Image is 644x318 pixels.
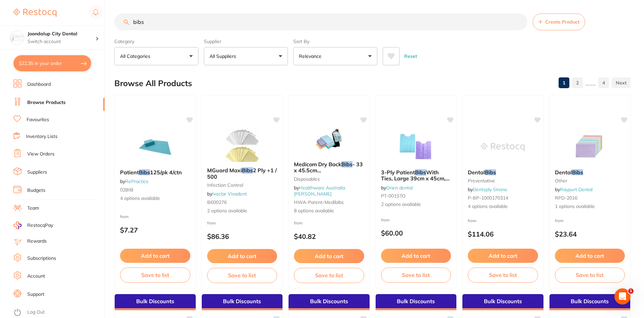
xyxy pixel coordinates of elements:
span: from [207,220,216,225]
p: $7.27 [120,226,190,234]
a: Dashboard [27,81,51,88]
a: Orien dental [386,185,413,191]
label: Category [114,38,198,44]
a: Restocq Logo [13,5,56,21]
img: Dental Bibs [481,130,525,164]
button: Add to cart [294,249,364,263]
a: Team [27,205,39,212]
span: 125/pk 4/ctn [150,169,182,176]
input: Search Products [114,13,527,30]
a: Browse Products [27,99,66,106]
img: Restocq Logo [13,9,56,17]
p: $86.36 [207,233,277,240]
a: Log Out [27,309,45,316]
a: Account [27,273,45,280]
span: 02BIB [120,187,134,193]
button: All Categories [114,47,198,65]
em: Bibs [415,169,426,176]
span: Dental [468,169,485,176]
b: Patient Bibs 125/pk 4/ctn [120,169,190,175]
a: Favourites [27,116,49,123]
small: other [555,178,625,183]
span: P-BP-1000170314 [468,195,508,201]
span: Medicom Dry Back [294,161,341,168]
div: Bulk Discounts [462,294,543,310]
img: MGuard Maxi Bibs 2 Ply +1 / 500 [220,128,264,162]
h2: Browse All Products [114,79,192,88]
a: 4 [598,76,609,90]
button: Reset [402,47,419,65]
em: Bibs [341,161,352,168]
p: All Categories [120,53,153,60]
span: by [381,185,413,191]
em: Bibs [485,169,496,176]
small: Disposables [294,176,364,182]
em: Bibs [242,167,253,174]
button: $22.35 in your order [13,55,91,71]
span: 2 options available [207,208,277,214]
span: from [468,218,477,223]
img: Patient Bibs 125/pk 4/ctn [133,130,177,164]
span: by [555,186,593,192]
span: B600276 [207,199,227,205]
a: RestocqPay [13,221,53,229]
button: Add to cart [120,249,190,263]
a: Budgets [27,187,45,194]
span: 8 options available [294,208,364,214]
a: Ivoclar Vivadent [212,191,247,197]
button: Add to cart [207,249,277,263]
p: $114.06 [468,230,538,238]
img: Joondalup City Dental [10,31,24,44]
span: 2 Ply +1 / 500 [207,167,277,180]
label: Sort By [293,38,377,44]
b: Dental Bibs [555,169,625,175]
b: 3-Ply Patient Bibs With Ties, Large 39cm x 45cm, Carton of 500 [381,169,451,182]
a: Inventory Lists [26,133,58,140]
span: by [468,186,507,192]
span: MGuard Maxi [207,167,242,174]
div: Bulk Discounts [376,294,457,310]
span: Patient [120,169,139,176]
button: Create Product [533,13,585,30]
small: preventative [468,178,538,183]
span: 4 options available [120,195,190,202]
button: Save to list [120,268,190,282]
span: PT-001STO [381,193,406,199]
button: Save to list [294,268,364,283]
button: Save to list [381,268,451,282]
label: Supplier [204,38,288,44]
em: Bibs [139,169,150,176]
img: 3-Ply Patient Bibs With Ties, Large 39cm x 45cm, Carton of 500 [394,130,438,164]
span: - 33 x 45.5cm 500/[GEOGRAPHIC_DATA] [294,161,364,180]
span: from [555,218,564,223]
a: Rewards [27,238,47,245]
button: All Suppliers [204,47,288,65]
p: All Suppliers [210,53,239,60]
iframe: Intercom live chat [614,288,631,305]
span: by [207,191,247,197]
a: 2 [572,76,583,90]
button: Relevance [293,47,377,65]
a: View Orders [27,151,54,157]
img: Dental Bibs [568,130,612,164]
a: Healthware Australia [PERSON_NAME] [294,185,345,197]
p: $60.00 [381,229,451,237]
span: RPD-2016 [555,195,577,201]
span: 3-Ply Patient [381,169,415,176]
span: Dental [555,169,572,176]
button: Save to list [207,268,277,283]
a: 1 [559,76,569,90]
b: Medicom Dry Back Bibs - 33 x 45.5cm 500/Carton [294,161,364,174]
div: Bulk Discounts [289,294,370,310]
span: by [294,185,345,197]
a: Dentsply Sirona [473,186,507,192]
button: Log Out [13,307,103,318]
a: RePractice [125,178,149,184]
a: Support [27,291,44,298]
div: Bulk Discounts [202,294,283,310]
span: 1 [628,288,634,294]
b: MGuard Maxi Bibs 2 Ply +1 / 500 [207,167,277,180]
button: Save to list [555,268,625,282]
em: Bibs [572,169,583,176]
span: 2 options available [381,201,451,208]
